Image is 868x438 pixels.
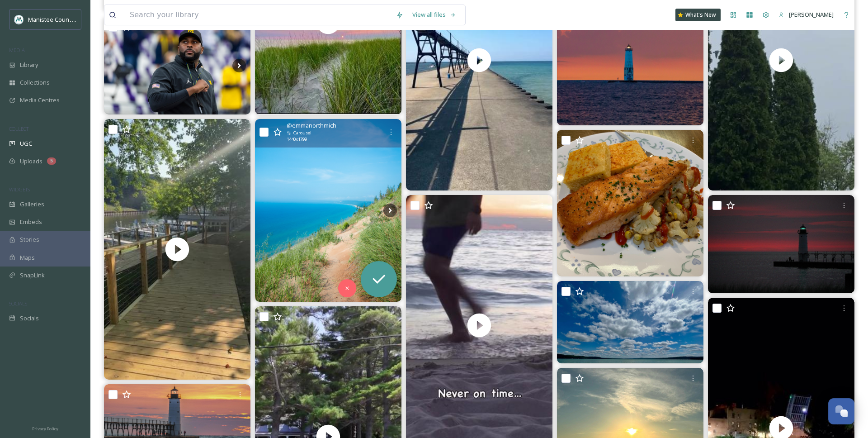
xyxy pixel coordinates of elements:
[9,186,30,193] span: WIDGETS
[20,235,39,244] span: Stories
[32,426,58,432] span: Privacy Policy
[20,96,60,105] span: Media Centres
[47,157,56,165] div: 5
[104,119,250,380] img: thumbnail
[28,15,97,24] span: Manistee County Tourism
[293,130,311,136] span: Carousel
[20,200,44,209] span: Galleries
[408,6,461,24] a: View all files
[20,139,32,148] span: UGC
[32,423,58,433] a: Privacy Policy
[125,5,392,25] input: Search your library
[20,61,38,69] span: Library
[255,119,401,302] img: so when i tell people that this is what michigan looks like they are typically so surprised to he...
[675,9,721,21] a: What's New
[557,281,703,363] img: Beautiful clouds ⛅️ ⛅️⛅️ on Platte Lake today and no smoke 💨 thank goodness! #plattelakeassoc #pl...
[287,121,336,130] span: @ emmanorthmich
[789,10,834,19] span: [PERSON_NAME]
[104,119,250,380] video: Took a walk down by the Manistee River this last Thursday. It was a beautiful morning and just a ...
[9,300,27,307] span: SOCIALS
[20,253,35,262] span: Maps
[20,218,42,226] span: Embeds
[557,130,703,276] img: Savor the deliciousness of this Honey Glazed Salmon, perfectly paired with golden cornbread and a...
[14,15,24,24] img: logo.jpeg
[708,195,854,293] img: #manistee #manisteemichigan #summervibes☀️ #m22 #m22life #lighthouses_around_the_world #lighthous...
[20,271,45,280] span: SnapLink
[774,6,838,24] a: [PERSON_NAME]
[828,398,854,424] button: Open Chat
[20,78,50,87] span: Collections
[287,136,307,143] span: 1440 x 1799
[104,17,250,114] img: 🎙️ New #podcast up! 🎙️ - Bill Hobson of michigangolflive joins us to talk about his career, the #...
[9,47,25,53] span: MEDIA
[20,157,42,166] span: Uploads
[20,314,39,323] span: Socials
[9,125,28,132] span: COLLECT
